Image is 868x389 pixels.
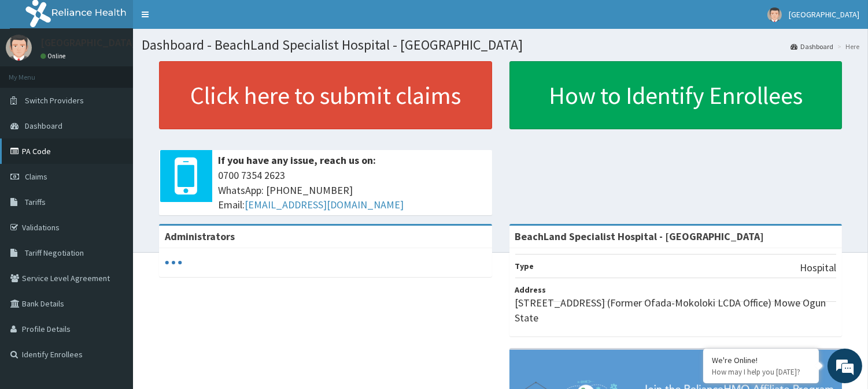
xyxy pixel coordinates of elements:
[245,198,404,211] a: [EMAIL_ADDRESS][DOMAIN_NAME]
[142,38,859,53] h1: Dashboard - BeachLand Specialist Hospital - [GEOGRAPHIC_DATA]
[25,248,84,258] span: Tariff Negotiation
[515,261,534,271] b: Type
[218,168,486,212] span: 0700 7354 2623 WhatsApp: [PHONE_NUMBER] Email:
[40,52,68,60] a: Online
[509,61,843,129] a: How to Identify Enrollees
[218,154,376,167] b: If you have any issue, reach us on:
[165,254,182,271] svg: audio-loading
[834,42,859,51] li: Here
[515,296,837,325] p: [STREET_ADDRESS] (Former Ofada-Mokoloki LCDA Office) Mowe Ogun State
[712,355,810,365] div: We're Online!
[165,230,235,243] b: Administrators
[159,61,492,129] a: Click here to submit claims
[25,197,46,207] span: Tariffs
[515,230,764,243] strong: BeachLand Specialist Hospital - [GEOGRAPHIC_DATA]
[25,171,47,182] span: Claims
[515,285,546,295] b: Address
[789,9,859,20] span: [GEOGRAPHIC_DATA]
[767,8,782,22] img: User Image
[40,38,136,48] p: [GEOGRAPHIC_DATA]
[791,42,833,51] a: Dashboard
[6,35,32,61] img: User Image
[25,121,62,131] span: Dashboard
[712,367,810,377] p: How may I help you today?
[800,260,836,275] p: Hospital
[25,95,84,106] span: Switch Providers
